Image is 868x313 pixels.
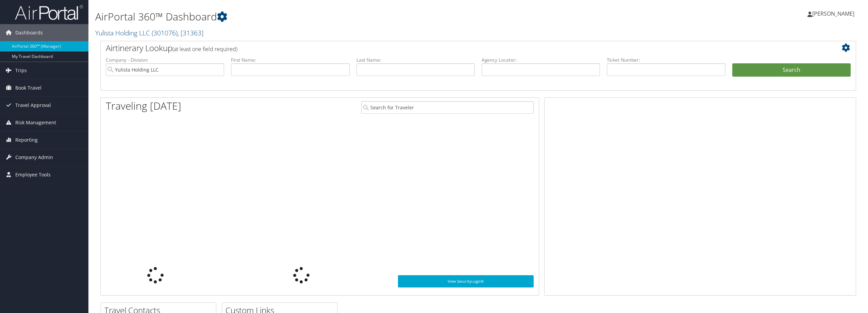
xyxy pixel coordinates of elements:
span: , [ 31363 ] [178,28,203,37]
span: [PERSON_NAME] [812,10,854,17]
label: Company - Division: [106,57,224,63]
label: Agency Locator: [482,57,600,63]
span: Risk Management [15,114,56,131]
label: Ticket Number: [607,57,725,63]
span: Reporting [15,131,38,148]
label: Last Name: [356,57,475,63]
input: Search for Traveler [361,101,534,114]
a: Yulista Holding LLC [95,28,203,37]
span: Travel Approval [15,97,51,114]
h2: Airtinerary Lookup [106,42,788,54]
a: View SecurityLogic® [398,275,534,287]
span: Employee Tools [15,166,51,183]
button: Search [732,63,851,77]
img: airportal-logo.png [15,4,83,20]
h1: Traveling [DATE] [106,99,181,113]
span: Company Admin [15,149,53,166]
label: First Name: [231,57,349,63]
span: ( 301076 ) [152,28,178,37]
span: Dashboards [15,24,43,41]
h1: AirPortal 360™ Dashboard [95,10,606,24]
span: Trips [15,62,27,79]
a: [PERSON_NAME] [807,3,861,24]
span: Book Travel [15,79,41,96]
span: (at least one field required) [172,45,237,53]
